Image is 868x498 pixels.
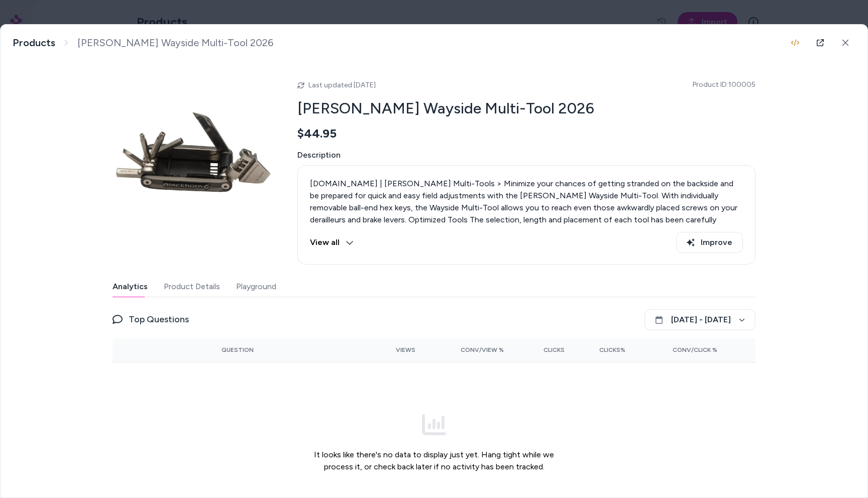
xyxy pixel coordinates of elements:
[641,342,717,358] button: Conv/Click %
[236,277,276,297] button: Playground
[222,342,254,358] button: Question
[581,342,625,358] button: Clicks%
[113,73,273,233] img: blackburn-wayside-multi-tool-.jpg
[77,37,273,49] span: [PERSON_NAME] Wayside Multi-Tool 2026
[13,37,55,49] a: Products
[297,99,755,118] h2: [PERSON_NAME] Wayside Multi-Tool 2026
[371,342,415,358] button: Views
[431,342,504,358] button: Conv/View %
[461,346,504,354] span: Conv/View %
[310,178,743,274] p: [DOMAIN_NAME] | [PERSON_NAME] Multi-Tools > Minimize your chances of getting stranded on the back...
[13,37,273,49] nav: breadcrumb
[693,80,755,90] span: Product ID: 100005
[297,149,755,161] span: Description
[544,346,565,354] span: Clicks
[113,277,148,297] button: Analytics
[644,309,755,330] button: [DATE] - [DATE]
[599,346,625,354] span: Clicks%
[164,277,220,297] button: Product Details
[308,81,376,89] span: Last updated [DATE]
[676,232,743,253] button: Improve
[396,346,415,354] span: Views
[673,346,717,354] span: Conv/Click %
[520,342,565,358] button: Clicks
[297,126,337,141] span: $44.95
[310,232,354,253] button: View all
[222,346,254,354] span: Question
[129,312,189,326] span: Top Questions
